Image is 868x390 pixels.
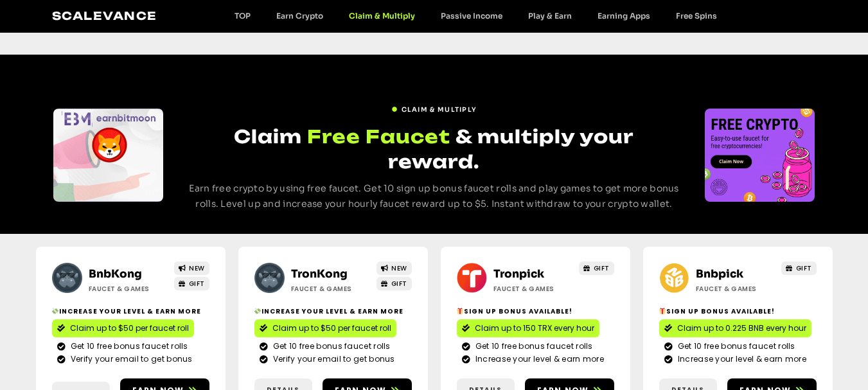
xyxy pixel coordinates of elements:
[675,341,795,352] span: Get 10 free bonus faucet rolls
[52,319,194,337] a: Claim up to $50 per faucet roll
[263,11,336,21] a: Earn Crypto
[89,284,169,294] h2: Faucet & Games
[475,323,594,334] span: Claim up to 150 TRX every hour
[705,109,815,202] div: Slides
[189,279,205,288] span: GIFT
[428,11,515,21] a: Passive Income
[307,124,450,149] span: Free Faucet
[270,341,391,352] span: Get 10 free bonus faucet rolls
[270,353,395,365] span: Verify your email to get bonus
[696,284,776,294] h2: Faucet & Games
[52,308,58,314] img: 💸
[272,323,391,334] span: Claim up to $50 per faucet roll
[594,263,610,273] span: GIFT
[174,277,209,290] a: GIFT
[493,267,544,281] a: Tronpick
[187,181,681,212] p: Earn free crypto by using free faucet. Get 10 sign up bonus faucet rolls and play games to get mo...
[677,323,806,334] span: Claim up to 0.225 BNB every hour
[53,109,163,202] div: Slides
[336,11,428,21] a: Claim & Multiply
[52,306,209,316] h2: Increase your level & earn more
[457,306,614,316] h2: Sign Up Bonus Available!
[376,261,412,275] a: NEW
[254,319,396,337] a: Claim up to $50 per faucet roll
[493,284,574,294] h2: Faucet & Games
[696,267,743,281] a: Bnbpick
[189,263,205,273] span: NEW
[457,308,463,314] img: 🎁
[376,277,412,290] a: GIFT
[781,261,817,275] a: GIFT
[579,261,614,275] a: GIFT
[585,11,663,21] a: Earning Apps
[222,11,730,21] nav: Menu
[457,319,599,337] a: Claim up to 150 TRX every hour
[796,263,812,273] span: GIFT
[52,9,157,22] a: Scalevance
[391,100,477,114] a: Claim & Multiply
[291,267,348,281] a: TronKong
[472,341,593,352] span: Get 10 free bonus faucet rolls
[402,105,477,114] span: Claim & Multiply
[659,319,811,337] a: Claim up to 0.225 BNB every hour
[234,125,302,148] span: Claim
[254,306,412,316] h2: Increase your level & earn more
[675,353,806,365] span: Increase your level & earn more
[67,353,193,365] span: Verify your email to get bonus
[659,308,666,314] img: 🎁
[472,353,604,365] span: Increase your level & earn more
[89,267,142,281] a: BnbKong
[388,125,633,173] span: & multiply your reward.
[70,323,189,334] span: Claim up to $50 per faucet roll
[254,308,261,314] img: 💸
[222,11,263,21] a: TOP
[174,261,209,275] a: NEW
[391,263,407,273] span: NEW
[663,11,730,21] a: Free Spins
[515,11,585,21] a: Play & Earn
[659,306,817,316] h2: Sign Up Bonus Available!
[291,284,371,294] h2: Faucet & Games
[67,341,188,352] span: Get 10 free bonus faucet rolls
[391,279,407,288] span: GIFT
